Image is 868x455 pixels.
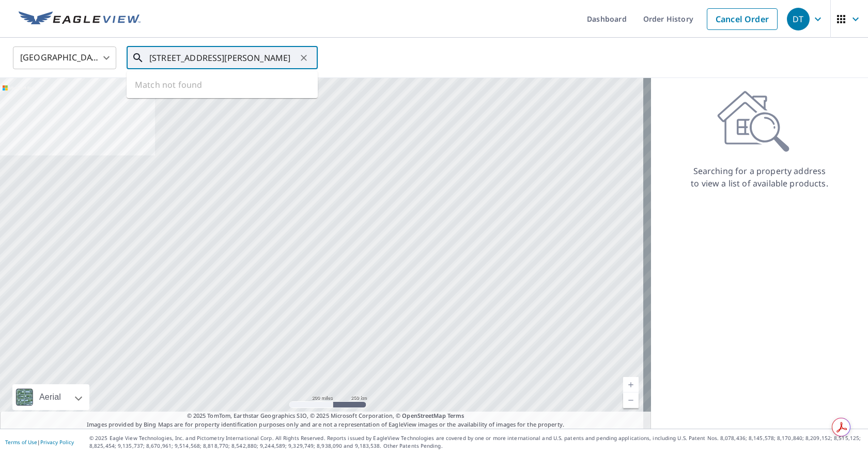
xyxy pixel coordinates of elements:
a: Current Level 5, Zoom In [623,377,639,393]
div: [GEOGRAPHIC_DATA] [13,43,116,72]
div: Aerial [12,384,89,410]
button: Clear [297,51,311,65]
a: Terms [447,412,464,419]
a: Privacy Policy [40,438,74,446]
a: Terms of Use [5,438,37,446]
p: Searching for a property address to view a list of available products. [690,165,829,190]
img: EV Logo [19,11,141,27]
a: OpenStreetMap [402,412,445,419]
a: Cancel Order [707,8,778,30]
p: © 2025 Eagle View Technologies, Inc. and Pictometry International Corp. All Rights Reserved. Repo... [89,434,863,450]
a: Current Level 5, Zoom Out [623,393,639,408]
div: DT [787,8,810,30]
input: Search by address or latitude-longitude [149,43,297,72]
p: | [5,439,74,445]
span: © 2025 TomTom, Earthstar Geographics SIO, © 2025 Microsoft Corporation, © [187,412,464,420]
div: Aerial [36,384,64,410]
